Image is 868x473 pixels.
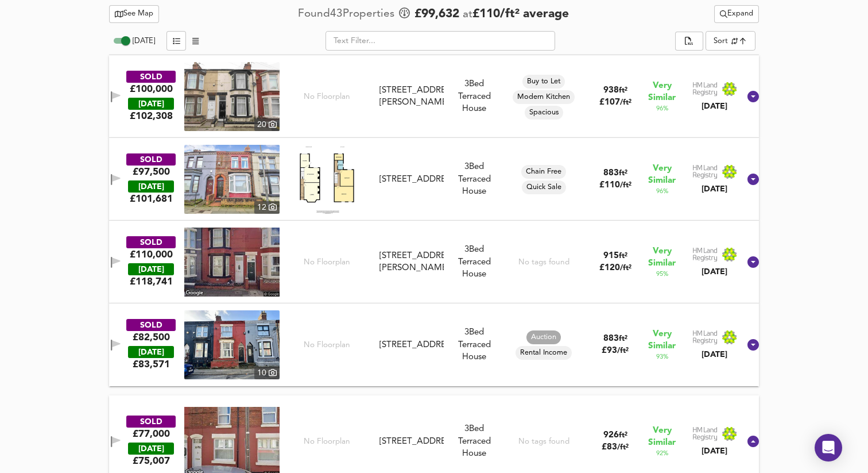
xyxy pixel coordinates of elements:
img: Land Registry [692,82,737,97]
div: Spacious [525,106,563,120]
div: [DATE] [692,349,737,360]
img: Land Registry [692,164,737,179]
span: at [463,9,472,20]
div: SOLD£110,000 [DATE]£118,741No Floorplan[STREET_ADDRESS][PERSON_NAME]3Bed Terraced HouseNo tags fo... [109,221,759,303]
div: 10 [254,367,280,379]
div: 12 [254,201,280,214]
img: property thumbnail [184,310,280,379]
span: £ 110 / ft² average [472,8,569,20]
div: [DATE] [128,98,174,110]
div: [DATE] [692,445,737,457]
span: / ft² [620,182,631,189]
span: Quick Sale [522,182,566,193]
span: / ft² [620,264,631,272]
span: See Map [115,7,153,21]
div: [DATE] [128,346,174,358]
img: streetview [184,228,280,297]
a: property thumbnail 12 [184,145,280,214]
span: 93 % [656,352,668,362]
span: £ 120 [599,264,631,272]
div: 20 [254,118,280,131]
input: Text Filter... [325,31,555,51]
div: Rental Income [516,346,572,360]
div: SOLD [126,236,176,248]
div: split button [714,5,759,23]
div: Modern Kitchen [513,90,575,104]
span: / ft² [617,444,629,451]
div: £97,500 [133,166,170,178]
div: 3 Bed Terraced House [448,423,500,460]
div: Buy to Let [522,75,565,89]
div: [STREET_ADDRESS][PERSON_NAME] [379,250,444,275]
div: Quick Sale [522,180,566,194]
span: No Floorplan [304,91,350,102]
span: £ 101,681 [130,193,173,205]
span: ft² [619,87,627,94]
button: See Map [109,5,159,23]
span: 883 [603,169,619,178]
div: 3 Bed Terraced House [448,326,500,363]
div: 29 Bellamy Road, L4 3SB [375,250,449,275]
div: split button [675,32,703,51]
span: 883 [603,334,619,343]
div: [STREET_ADDRESS] [379,436,444,448]
span: 95 % [656,270,668,279]
span: Very Similar [648,80,676,104]
span: No Floorplan [304,436,350,447]
a: property thumbnail 20 [184,62,280,131]
img: Land Registry [692,247,737,262]
div: Chain Free [521,165,566,179]
span: £ 93 [602,347,629,355]
div: No tags found [518,436,569,447]
div: [STREET_ADDRESS] [379,174,444,186]
span: Expand [720,7,753,21]
svg: Show Details [746,172,760,186]
div: SOLD£97,500 [DATE]£101,681property thumbnail 12 Floorplan[STREET_ADDRESS]3Bed Terraced HouseChain... [109,138,759,221]
span: £ 75,007 [133,455,170,467]
span: 926 [603,431,619,440]
div: SOLD [126,71,176,83]
span: £ 107 [599,98,631,107]
svg: Show Details [746,434,760,448]
span: Very Similar [648,163,676,187]
div: No tags found [518,257,569,268]
svg: Show Details [746,90,760,103]
span: No Floorplan [304,257,350,268]
span: Auction [526,332,561,343]
span: Modern Kitchen [513,92,575,102]
span: Buy to Let [522,76,565,87]
span: Very Similar [648,425,676,449]
div: 3 Bed Terraced House [448,244,500,280]
div: Open Intercom Messenger [815,434,842,462]
span: ft² [619,252,627,260]
span: [DATE] [133,37,155,45]
span: ft² [619,170,627,177]
span: 96 % [656,187,668,196]
div: £77,000 [133,428,170,440]
span: £ 83 [602,443,629,452]
div: Sort [714,36,728,47]
div: [DATE] [128,180,174,193]
div: £110,000 [130,248,173,261]
span: Very Similar [648,328,676,352]
svg: Show Details [746,338,760,352]
div: £82,500 [133,331,170,344]
img: Floorplan [294,145,359,214]
span: / ft² [620,99,631,106]
div: 3 Bed Terraced House [448,161,500,198]
div: SOLD [126,319,176,331]
span: £ 83,571 [133,358,170,371]
img: Land Registry [692,330,737,345]
span: Spacious [525,107,563,118]
span: No Floorplan [304,340,350,351]
div: [DATE] [692,183,737,195]
span: ft² [619,335,627,343]
div: £100,000 [130,83,173,95]
span: £ 99,632 [414,6,459,23]
div: [STREET_ADDRESS] [379,339,444,351]
img: Land Registry [692,426,737,441]
button: Expand [714,5,759,23]
img: property thumbnail [184,62,280,131]
div: SOLD [126,153,176,166]
div: [STREET_ADDRESS][PERSON_NAME] [379,84,444,109]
